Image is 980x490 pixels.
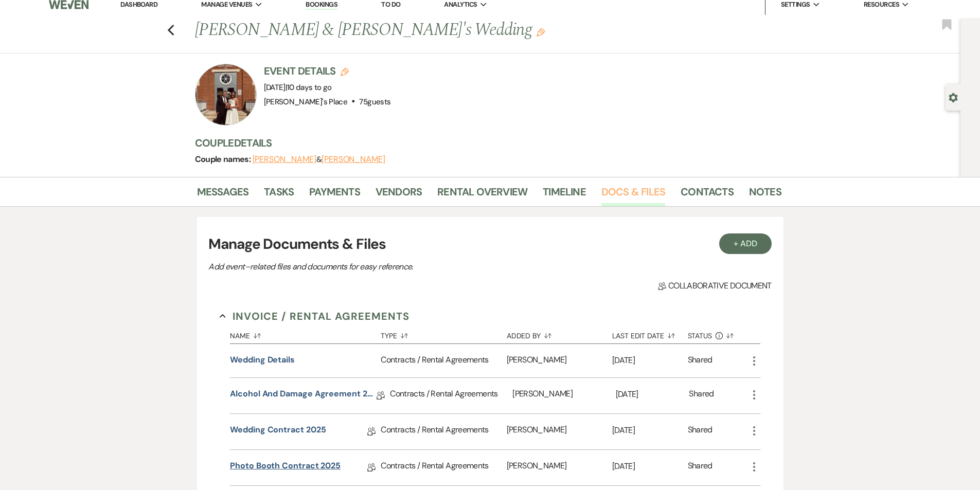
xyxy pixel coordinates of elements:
p: Add event–related files and documents for easy reference. [208,260,568,274]
div: Contracts / Rental Agreements [381,450,506,485]
a: Payments [309,184,360,206]
h3: Event Details [264,64,391,78]
a: Wedding Contract 2025 [230,424,326,440]
button: Open lead details [949,92,958,102]
div: Shared [688,354,712,368]
div: Contracts / Rental Agreements [381,344,506,377]
p: [DATE] [612,354,688,367]
a: Vendors [376,184,422,206]
h1: [PERSON_NAME] & [PERSON_NAME]'s Wedding [195,18,656,43]
p: [DATE] [616,388,689,401]
button: Wedding Details [230,354,295,366]
span: 10 days to go [287,82,332,93]
a: Alcohol and Damage Agreement 2025 [230,388,377,404]
div: Contracts / Rental Agreements [381,414,506,449]
a: Rental Overview [437,184,527,206]
span: [DATE] [264,82,332,93]
div: Shared [688,460,712,476]
a: Tasks [264,184,294,206]
button: Status [688,324,748,343]
a: Docs & Files [601,184,665,206]
span: [PERSON_NAME]'s Place [264,97,348,107]
div: [PERSON_NAME] [512,378,615,413]
div: Contracts / Rental Agreements [390,378,512,413]
div: [PERSON_NAME] [507,414,612,449]
button: Name [230,324,381,343]
span: Status [688,332,712,339]
a: Timeline [543,184,586,206]
button: Type [381,324,506,343]
p: [DATE] [612,424,688,437]
span: | [286,82,332,93]
a: Contacts [681,184,734,206]
p: [DATE] [612,460,688,473]
button: Edit [537,27,545,37]
h3: Couple Details [195,136,771,150]
div: [PERSON_NAME] [507,450,612,485]
button: [PERSON_NAME] [253,155,316,164]
a: Messages [197,184,249,206]
button: Added By [507,324,612,343]
button: + Add [719,233,772,254]
button: [PERSON_NAME] [322,155,385,164]
div: Shared [688,424,712,440]
div: Shared [689,388,714,404]
a: Photo Booth Contract 2025 [230,460,341,476]
span: Collaborative document [658,280,771,292]
div: [PERSON_NAME] [507,344,612,377]
span: 75 guests [359,97,390,107]
button: Invoice / Rental Agreements [220,308,409,324]
button: Last Edit Date [612,324,688,343]
a: Notes [749,184,781,206]
span: Couple names: [195,154,253,165]
span: & [253,154,385,165]
h3: Manage Documents & Files [208,233,771,255]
